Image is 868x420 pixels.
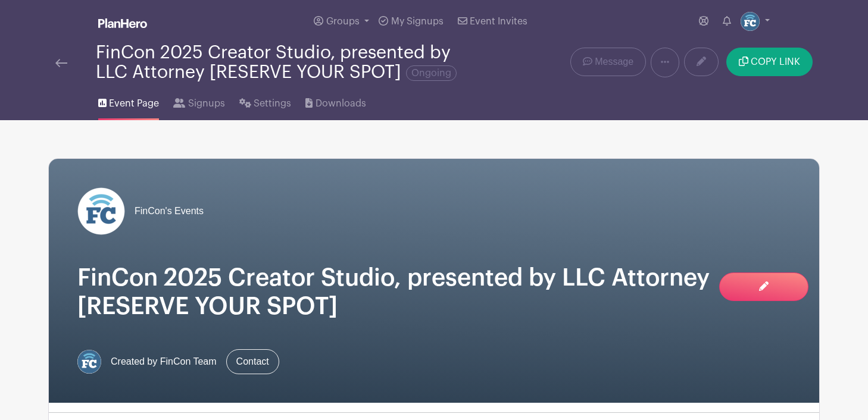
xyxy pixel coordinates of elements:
[254,96,291,111] span: Settings
[470,17,527,26] span: Event Invites
[98,82,159,120] a: Event Page
[55,59,67,67] img: back-arrow-29a5d9b10d5bd6ae65dc969a981735edf675c4d7a1fe02e03b50dbd4ba3cdb55.svg
[109,96,159,111] span: Event Page
[135,204,204,218] span: FinCon's Events
[111,355,217,369] span: Created by FinCon Team
[391,17,444,26] span: My Signups
[226,349,279,374] a: Contact
[726,48,813,76] button: COPY LINK
[77,264,791,321] h1: FinCon 2025 Creator Studio, presented by LLC Attorney [RESERVE YOUR SPOT]
[741,12,760,31] img: FC%20circle.png
[326,17,360,26] span: Groups
[316,96,366,111] span: Downloads
[173,82,224,120] a: Signups
[406,65,457,81] span: Ongoing
[188,96,225,111] span: Signups
[239,82,291,120] a: Settings
[77,187,125,235] img: FC%20circle_white.png
[98,18,147,28] img: logo_white-6c42ec7e38ccf1d336a20a19083b03d10ae64f83f12c07503d8b9e83406b4c7d.svg
[595,55,633,69] span: Message
[751,57,800,67] span: COPY LINK
[570,48,646,76] a: Message
[77,350,101,374] img: FC%20circle.png
[96,43,482,82] div: FinCon 2025 Creator Studio, presented by LLC Attorney [RESERVE YOUR SPOT]
[305,82,366,120] a: Downloads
